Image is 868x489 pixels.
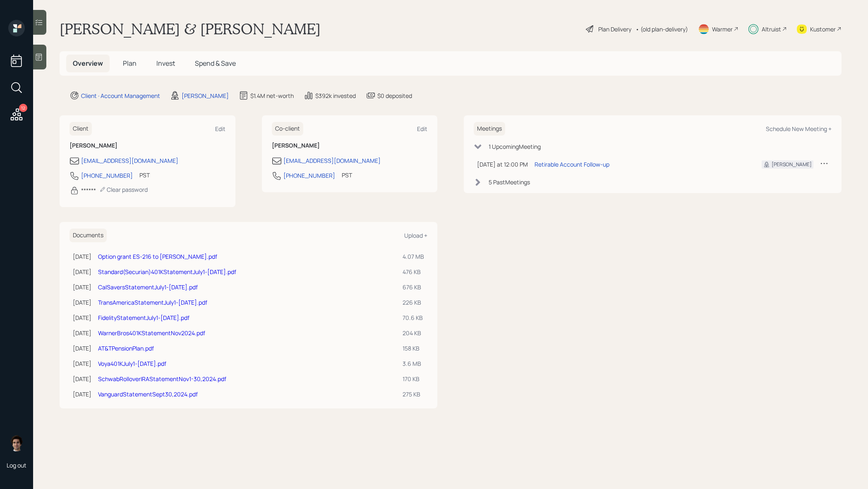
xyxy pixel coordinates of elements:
h6: Client [70,122,92,136]
div: 70.6 KB [403,313,424,322]
div: 4.07 MB [403,252,424,261]
div: Upload + [404,231,427,239]
h6: Co-client [272,122,303,136]
div: 676 KB [403,283,424,291]
div: $1.4M net-worth [250,91,294,100]
div: [DATE] [73,252,91,261]
h1: [PERSON_NAME] & [PERSON_NAME] [60,20,321,38]
div: [DATE] [73,375,91,383]
h6: [PERSON_NAME] [70,142,225,149]
div: PST [139,171,150,179]
div: Altruist [762,25,781,33]
h6: Meetings [474,122,505,136]
h6: [PERSON_NAME] [272,142,428,149]
span: Plan [123,59,137,68]
div: • (old plan-delivery) [635,25,688,33]
div: 158 KB [403,344,424,353]
a: CalSaversStatementJuly1-[DATE].pdf [98,283,198,291]
div: Plan Delivery [598,25,631,33]
div: [DATE] [73,344,91,353]
div: [DATE] [73,313,91,322]
div: [EMAIL_ADDRESS][DOMAIN_NAME] [283,156,381,165]
div: Warmer [712,25,733,33]
div: [PHONE_NUMBER] [283,171,335,180]
div: $392k invested [315,91,356,100]
div: [DATE] [73,390,91,398]
div: 204 KB [403,329,424,337]
a: Voya401KJuly1-[DATE].pdf [98,360,166,367]
div: [DATE] [73,283,91,291]
div: [DATE] [73,359,91,368]
div: Retirable Account Follow-up [535,160,609,169]
img: harrison-schaefer-headshot-2.png [8,435,25,451]
div: $0 deposited [377,91,412,100]
span: Invest [156,59,175,68]
h6: Documents [70,229,107,242]
div: PST [342,171,352,179]
div: [EMAIL_ADDRESS][DOMAIN_NAME] [81,156,178,165]
div: 226 KB [403,298,424,307]
span: Spend & Save [195,59,236,68]
div: [DATE] at 12:00 PM [477,160,528,169]
div: Kustomer [810,25,836,33]
a: AT&TPensionPlan.pdf [98,344,154,352]
div: [PHONE_NUMBER] [81,171,133,180]
a: TransAmericaStatementJuly1-[DATE].pdf [98,298,207,306]
div: Log out [7,461,26,469]
div: 3.6 MB [403,359,424,368]
div: 5 Past Meeting s [489,178,530,186]
div: [DATE] [73,267,91,276]
div: 1 Upcoming Meeting [489,142,541,151]
div: [DATE] [73,329,91,337]
a: FidelityStatementJuly1-[DATE].pdf [98,314,189,322]
div: Schedule New Meeting + [766,125,832,133]
div: 275 KB [403,390,424,398]
div: Edit [417,125,427,133]
div: 12 [19,104,27,112]
div: [PERSON_NAME] [772,161,812,168]
a: SchwabRolloverIRAStatementNov1-30,2024.pdf [98,375,226,383]
div: Edit [215,125,225,133]
a: WarnerBros401KStatementNov2024.pdf [98,329,205,337]
div: [DATE] [73,298,91,307]
div: Clear password [99,186,148,193]
div: Client · Account Management [81,91,160,100]
a: Standard(Securian)401KStatementJuly1-[DATE].pdf [98,268,236,276]
div: [PERSON_NAME] [182,91,229,100]
span: Overview [73,59,103,68]
div: 476 KB [403,267,424,276]
a: Option grant ES-216 to [PERSON_NAME].pdf [98,253,217,260]
div: 170 KB [403,375,424,383]
a: VanguardStatementSept30,2024.pdf [98,390,198,398]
